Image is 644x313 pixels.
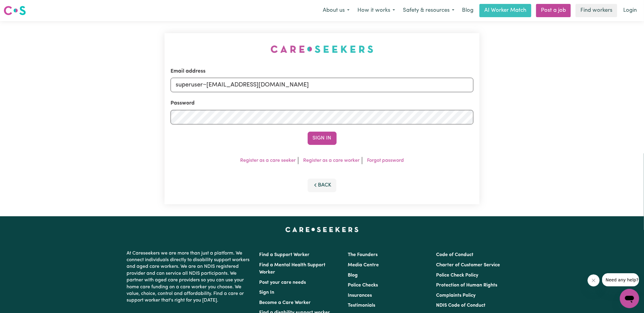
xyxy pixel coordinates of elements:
a: Register as a care worker [303,158,360,163]
img: Careseekers logo [4,5,26,16]
button: Back [308,179,337,192]
input: Email address [171,78,473,92]
button: About us [319,4,353,17]
a: Charter of Customer Service [436,263,500,268]
a: Post your care needs [259,280,306,285]
a: Media Centre [348,263,379,268]
a: Find a Support Worker [259,252,310,257]
a: Careseekers logo [4,4,26,17]
label: Password [171,99,195,107]
a: Find workers [576,4,617,17]
a: Protection of Human Rights [436,283,497,288]
a: NDIS Code of Conduct [436,303,485,308]
a: AI Worker Match [479,4,531,17]
a: Complaints Policy [436,293,476,298]
a: Forgot password [367,158,404,163]
iframe: Button to launch messaging window [620,289,639,308]
a: Blog [348,273,358,278]
button: Safety & resources [399,4,458,17]
p: At Careseekers we are more than just a platform. We connect individuals directly to disability su... [127,248,252,306]
a: Find a Mental Health Support Worker [259,263,326,275]
button: Sign In [308,132,337,145]
a: Login [620,4,640,17]
a: Blog [458,4,477,17]
a: Police Check Policy [436,273,478,278]
a: Sign In [259,290,275,295]
a: Careseekers home page [285,227,359,232]
a: Post a job [536,4,571,17]
a: The Founders [348,252,378,257]
a: Police Checks [348,283,378,288]
a: Code of Conduct [436,252,473,257]
a: Testimonials [348,303,375,308]
iframe: Message from company [602,273,639,286]
button: How it works [353,4,399,17]
label: Email address [171,67,206,75]
a: Insurances [348,293,372,298]
a: Become a Care Worker [259,300,311,305]
iframe: Close message [588,274,600,286]
a: Register as a care seeker [240,158,296,163]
